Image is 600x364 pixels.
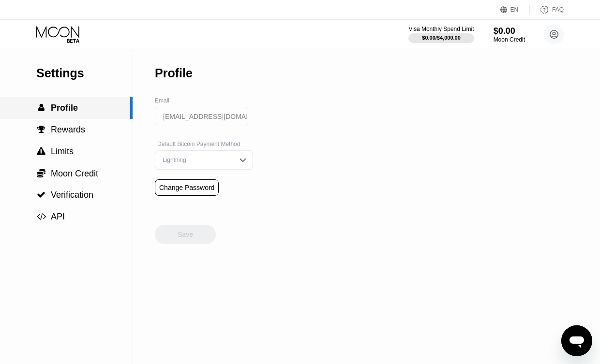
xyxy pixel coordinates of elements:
[530,5,564,15] div: FAQ
[36,212,46,221] div: 
[155,97,253,104] div: Email
[155,141,253,147] div: Default Bitcoin Payment Method
[51,169,98,178] span: Moon Credit
[159,184,214,191] div: Change Password
[155,179,219,196] div: Change Password
[51,146,74,156] span: Limits
[38,103,45,112] span: 
[494,26,525,43] div: $0.00Moon Credit
[160,157,233,163] div: Lightning
[37,212,46,221] span: 
[36,125,46,134] div: 
[155,66,193,80] div: Profile
[510,6,519,13] div: EN
[37,168,45,178] span: 
[500,5,530,15] div: EN
[561,325,592,356] iframe: Button to launch messaging window, conversation in progress
[36,66,133,80] div: Settings
[51,190,93,200] span: Verification
[422,35,461,41] div: $0.00 / $4,000.00
[36,103,46,112] div: 
[494,36,525,43] div: Moon Credit
[51,212,65,221] span: API
[36,190,46,199] div: 
[36,168,46,178] div: 
[408,26,474,32] div: Visa Monthly Spend Limit
[36,147,46,156] div: 
[408,26,474,43] div: Visa Monthly Spend Limit$0.00/$4,000.00
[552,6,564,13] div: FAQ
[51,125,85,134] span: Rewards
[37,147,45,156] span: 
[37,190,45,199] span: 
[37,125,45,134] span: 
[51,103,78,113] span: Profile
[494,26,525,36] div: $0.00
